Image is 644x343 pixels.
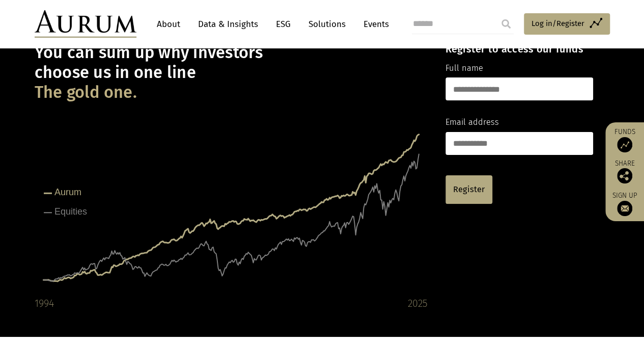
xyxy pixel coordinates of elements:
[445,175,492,204] a: Register
[35,10,136,38] img: Aurum
[408,295,428,311] div: 2025
[54,187,81,197] tspan: Aurum
[531,17,584,30] span: Log in/Register
[445,116,499,129] label: Email address
[617,168,632,183] img: Share this post
[271,15,296,34] a: ESG
[610,191,639,216] a: Sign up
[303,15,351,34] a: Solutions
[445,62,483,75] label: Full name
[445,43,593,55] h4: Register to access our funds
[54,206,87,217] tspan: Equities
[152,15,185,34] a: About
[610,160,639,183] div: Share
[358,15,389,34] a: Events
[617,137,632,152] img: Access Funds
[496,14,516,34] input: Submit
[617,201,632,216] img: Sign up to our newsletter
[610,127,639,152] a: Funds
[193,15,263,34] a: Data & Insights
[524,13,610,35] a: Log in/Register
[35,43,428,102] h1: You can sum up why investors choose us in one line
[35,295,54,311] div: 1994
[35,83,137,102] span: The gold one.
